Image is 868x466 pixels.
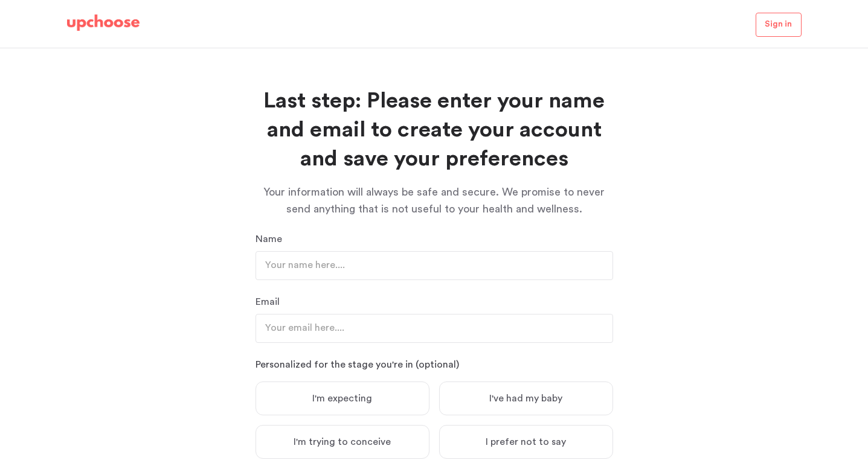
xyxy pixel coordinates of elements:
p: Name [256,232,613,246]
img: UpChoose [67,14,140,31]
a: Sign in [756,13,802,37]
span: I'm expecting [312,392,372,404]
p: Your information will always be safe and secure. We promise to never send anything that is not us... [256,184,613,217]
p: Personalized for the stage you're in (optional) [256,357,613,372]
span: I prefer not to say [486,436,566,448]
input: Your name here.... [256,251,613,280]
p: Email [256,295,613,309]
span: I've had my baby [489,392,562,404]
span: I'm trying to conceive [294,436,391,448]
a: UpChoose [67,14,140,37]
h2: Last step: Please enter your name and email to create your account and save your preferences [256,87,613,174]
input: Your email here.... [256,314,613,343]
